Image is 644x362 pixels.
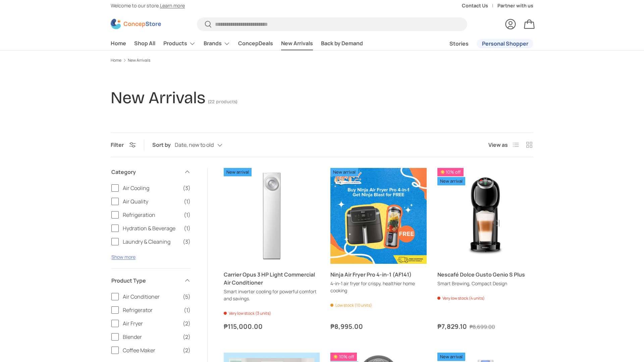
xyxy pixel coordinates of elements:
[437,353,465,361] span: New arrival
[111,37,363,50] nav: Primary
[183,238,191,246] span: (3)
[111,268,191,293] summary: Product Type
[111,141,124,148] span: Filter
[111,19,161,29] img: ConcepStore
[184,306,191,314] span: (1)
[123,238,179,246] span: Laundry & Cleaning
[111,2,185,9] p: Welcome to our store.
[184,197,191,205] span: (1)
[238,37,273,50] a: ConcepDeals
[183,319,191,327] span: (2)
[152,141,175,149] label: Sort by
[184,211,191,219] span: (1)
[224,168,320,264] a: Carrier Opus 3 HP Light Commercial Air Conditioner
[488,141,508,149] span: View as
[111,57,533,63] nav: Breadcrumbs
[437,271,525,278] a: Nescafé Dolce Gusto Genio S Plus
[477,39,533,48] a: Personal Shopper
[134,37,155,50] a: Shop All
[330,168,426,264] a: Ninja Air Fryer Pro 4-in-1 (AF141)
[330,168,358,176] span: New arrival
[123,184,179,192] span: Air Cooling
[175,139,236,151] button: Date, new to old
[462,2,497,9] a: Contact Us
[123,211,180,219] span: Refrigeration
[183,293,191,301] span: (5)
[111,58,121,62] a: Home
[123,293,179,301] span: Air Conditioner
[449,37,469,50] a: Stories
[208,99,237,105] span: (22 products)
[330,168,426,264] img: https://concepstore.ph/products/ninja-air-fryer-pro-4-in-1-af141
[160,2,185,9] a: Learn more
[123,346,179,354] span: Coffee Maker
[437,177,465,185] span: New arrival
[111,37,126,50] a: Home
[224,168,320,264] img: https://concepstore.ph/products/carrier-opus-3-hp-light-commercial-air-conditioner
[175,142,214,148] span: Date, new to old
[111,277,180,285] span: Product Type
[224,271,315,286] a: Carrier Opus 3 HP Light Commercial Air Conditioner
[330,353,357,361] span: 10% off
[437,168,533,264] img: https://concepstore.ph/products/genio-s-plus
[123,333,179,341] span: Blender
[437,168,533,264] a: Nescafé Dolce Gusto Genio S Plus
[224,168,252,176] span: New arrival
[200,37,234,50] summary: Brands
[123,306,180,314] span: Refrigerator
[482,41,528,46] span: Personal Shopper
[163,37,196,50] a: Products
[111,168,180,176] span: Category
[183,346,191,354] span: (2)
[330,271,412,278] a: Ninja Air Fryer Pro 4-in-1 (AF141)
[111,88,205,108] h1: New Arrivals
[111,254,136,260] button: Show more
[497,2,533,9] a: Partner with us
[111,141,136,148] button: Filter
[321,37,363,50] a: Back by Demand
[128,58,150,62] a: New Arrivals
[184,224,191,232] span: (1)
[183,184,191,192] span: (3)
[437,168,464,176] span: 10% off
[111,160,191,184] summary: Category
[433,37,533,50] nav: Secondary
[281,37,313,50] a: New Arrivals
[204,37,230,50] a: Brands
[123,224,180,232] span: Hydration & Beverage
[183,333,191,341] span: (2)
[159,37,200,50] summary: Products
[123,319,179,327] span: Air Fryer
[123,197,180,205] span: Air Quality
